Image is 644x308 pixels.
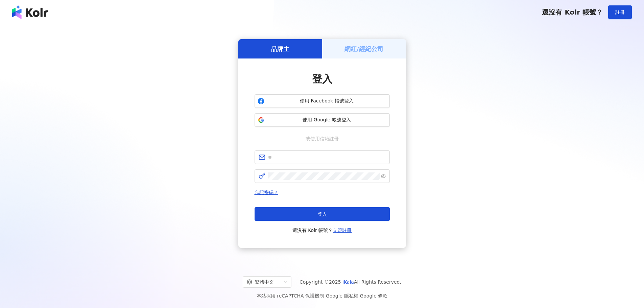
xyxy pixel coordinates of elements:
[255,113,390,127] button: 使用 Google 帳號登入
[615,9,625,15] span: 註冊
[360,293,387,299] a: Google 條款
[317,211,327,217] span: 登入
[255,207,390,221] button: 登入
[333,228,352,233] a: 立即註冊
[301,135,343,142] span: 或使用信箱註冊
[271,45,289,53] h5: 品牌主
[300,278,401,286] span: Copyright © 2025 All Rights Reserved.
[358,293,360,299] span: |
[326,293,358,299] a: Google 隱私權
[255,94,390,108] button: 使用 Facebook 帳號登入
[12,5,48,19] img: logo
[247,277,281,287] div: 繁體中文
[312,73,332,85] span: 登入
[292,226,352,234] span: 還沒有 Kolr 帳號？
[342,279,354,285] a: iKala
[608,5,632,19] button: 註冊
[381,174,386,179] span: eye-invisible
[267,98,387,104] span: 使用 Facebook 帳號登入
[255,190,278,195] a: 忘記密碼？
[324,293,326,299] span: |
[267,117,387,123] span: 使用 Google 帳號登入
[542,8,603,16] span: 還沒有 Kolr 帳號？
[344,45,383,53] h5: 網紅/經紀公司
[257,292,387,300] span: 本站採用 reCAPTCHA 保護機制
